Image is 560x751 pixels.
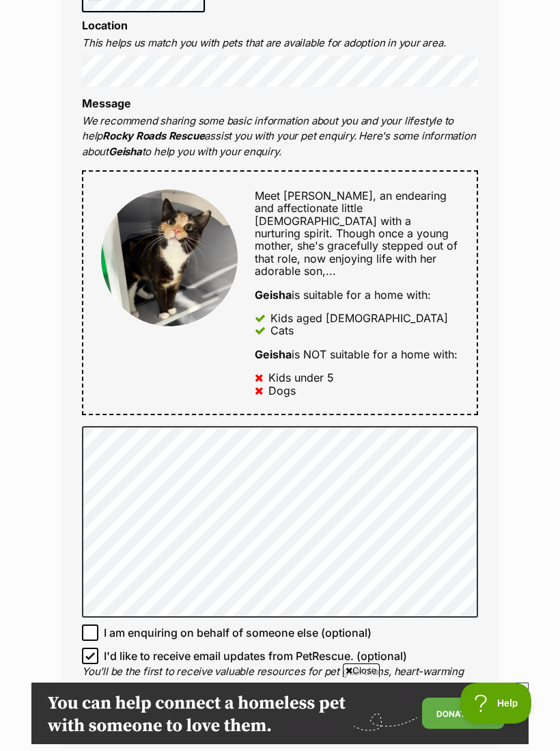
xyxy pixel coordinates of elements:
strong: Geisha [109,145,142,158]
p: We recommend sharing some basic information about you and your lifestyle to help assist you with ... [82,114,478,160]
span: I am enquiring on behalf of someone else (optional) [104,624,372,641]
strong: Rocky Roads Rescue [102,129,204,142]
img: Geisha [101,189,238,326]
p: This helps us match you with pets that are available for adoption in your area. [82,36,478,51]
div: is NOT suitable for a home with: [255,348,459,360]
div: Kids under 5 [268,371,334,384]
span: I'd like to receive email updates from PetRescue. (optional) [104,648,407,664]
span: Close [343,663,380,677]
label: Location [82,18,128,32]
strong: Geisha [255,347,292,361]
div: Dogs [268,384,296,397]
div: Kids aged [DEMOGRAPHIC_DATA] [270,312,448,324]
label: Message [82,96,131,110]
p: You'll be the first to receive valuable resources for pet guardians, heart-warming happy tails of... [82,664,478,711]
div: Cats [270,324,294,337]
span: Meet [PERSON_NAME], an endearing and affectionate little [DEMOGRAPHIC_DATA] with a nurturing spir... [255,189,458,278]
strong: Geisha [255,288,292,302]
iframe: Advertisement [31,683,529,744]
iframe: Help Scout Beacon - Open [460,683,533,724]
div: is suitable for a home with: [255,289,459,301]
